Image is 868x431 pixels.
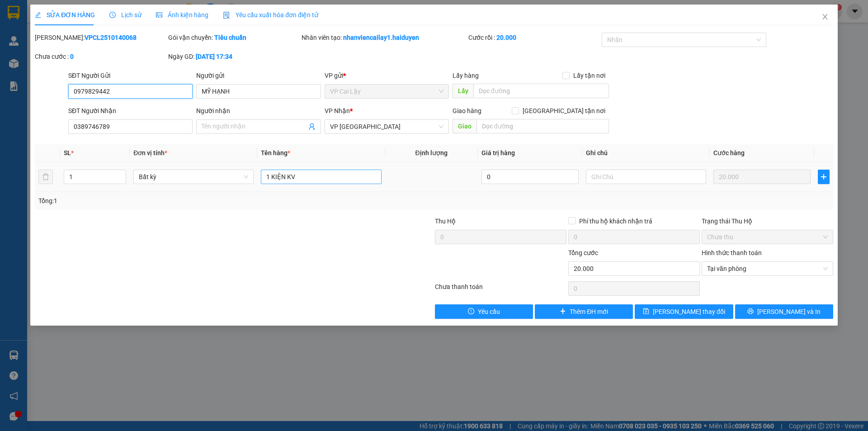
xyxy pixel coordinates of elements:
[223,12,230,19] img: icon
[38,196,335,206] div: Tổng: 1
[582,144,710,162] th: Ghi chú
[35,12,41,18] span: edit
[707,262,828,275] span: Tại văn phòng
[453,72,479,79] span: Lấy hàng
[707,230,828,244] span: Chưa thu
[568,249,598,256] span: Tổng cước
[168,33,300,43] div: Gói vận chuyển:
[586,170,706,184] input: Ghi Chú
[570,307,608,317] span: Thêm ĐH mới
[302,33,467,43] div: Nhân viên tạo:
[109,12,116,18] span: clock-circle
[168,52,300,62] div: Ngày GD:
[70,53,74,60] b: 0
[453,107,481,114] span: Giao hàng
[635,304,733,319] button: save[PERSON_NAME] thay đổi
[757,307,821,317] span: [PERSON_NAME] và In
[560,308,566,315] span: plus
[643,308,649,315] span: save
[473,84,609,98] input: Dọc đường
[453,119,476,133] span: Giao
[496,34,516,41] b: 20.000
[519,106,609,116] span: [GEOGRAPHIC_DATA] tận nơi
[196,53,232,60] b: [DATE] 17:34
[478,307,500,317] span: Yêu cầu
[325,107,350,114] span: VP Nhận
[64,149,71,156] span: SL
[747,308,754,315] span: printer
[453,84,473,98] span: Lấy
[85,34,137,41] b: VPCL2510140068
[133,149,167,156] span: Đơn vị tính
[812,5,838,30] button: Close
[702,216,833,226] div: Trạng thái Thu Hộ
[330,120,443,133] span: VP Sài Gòn
[109,11,142,19] span: Lịch sử
[196,71,321,81] div: Người gửi
[35,11,95,19] span: SỬA ĐƠN HÀNG
[535,304,633,319] button: plusThêm ĐH mới
[468,308,474,315] span: exclamation-circle
[713,149,745,156] span: Cước hàng
[415,149,448,156] span: Định lượng
[330,85,443,98] span: VP Cai Lậy
[435,304,533,319] button: exclamation-circleYêu cầu
[653,307,725,317] span: [PERSON_NAME] thay đổi
[818,170,830,184] button: plus
[38,170,53,184] button: delete
[735,304,833,319] button: printer[PERSON_NAME] và In
[68,71,193,81] div: SĐT Người Gửi
[139,170,248,184] span: Bất kỳ
[261,170,381,184] input: VD: Bàn, Ghế
[35,52,166,62] div: Chưa cước :
[68,106,193,116] div: SĐT Người Nhận
[308,123,316,130] span: user-add
[821,13,829,20] span: close
[435,218,456,225] span: Thu Hộ
[261,149,290,156] span: Tên hàng
[156,11,208,19] span: Ảnh kiện hàng
[576,216,656,226] span: Phí thu hộ khách nhận trả
[481,149,515,156] span: Giá trị hàng
[570,71,609,81] span: Lấy tận nơi
[702,249,762,256] label: Hình thức thanh toán
[214,34,246,41] b: Tiêu chuẩn
[434,282,567,298] div: Chưa thanh toán
[476,119,609,133] input: Dọc đường
[713,170,811,184] input: 0
[196,106,321,116] div: Người nhận
[468,33,600,43] div: Cước rồi :
[325,71,449,81] div: VP gửi
[156,12,162,18] span: picture
[818,173,829,180] span: plus
[223,11,318,19] span: Yêu cầu xuất hóa đơn điện tử
[343,34,419,41] b: nhanviencailay1.haiduyen
[35,33,166,43] div: [PERSON_NAME]:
